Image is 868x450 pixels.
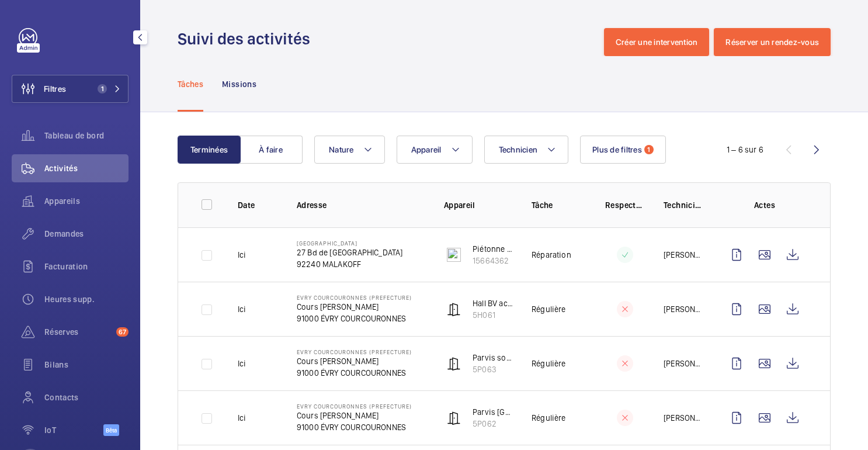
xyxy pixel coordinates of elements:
button: Créer une intervention [604,28,710,56]
font: Cours [PERSON_NAME] [297,356,379,366]
font: [PERSON_NAME] [664,250,722,259]
font: Terminées [190,145,228,154]
font: EVRY COURCOURONNES (PREFECTURE) [297,403,412,410]
font: Suivi des activités [178,29,310,49]
font: À faire [259,145,283,154]
button: Nature [314,136,385,164]
font: [PERSON_NAME] [664,304,722,314]
font: Réparation [532,250,571,259]
button: Réserver un rendez-vous [714,28,831,56]
font: Cours [PERSON_NAME] [297,302,379,311]
font: Créer une intervention [616,37,698,47]
font: Missions [222,79,256,89]
img: automatic_door.svg [447,356,461,371]
button: Terminées [178,136,241,164]
font: Parvis [GEOGRAPHIC_DATA] WC à droite [473,407,613,417]
font: Technicien [664,200,704,210]
font: Régulière [532,359,566,368]
font: Réserves [44,327,79,337]
font: Technicien [499,145,538,154]
font: EVRY COURCOURONNES (PREFECTURE) [297,348,412,355]
font: Filtres [44,84,66,94]
font: Bêta [106,427,117,434]
font: Hall BV accès boutique [473,299,555,308]
font: Adresse [297,200,327,210]
font: Réserver un rendez-vous [725,37,819,47]
font: 5P063 [473,365,497,374]
font: Activités [44,164,78,173]
font: Piétonne Entrée Principale Bât 02 [473,244,593,254]
font: Heures supp. [44,295,95,304]
font: 91000 ÉVRY COURCOURONNES [297,423,406,432]
font: Ici [238,304,246,314]
font: Parvis sortie [GEOGRAPHIC_DATA] EM à gauche [473,353,641,362]
font: Bilans [44,360,68,369]
font: Date [238,200,255,210]
font: Régulière [532,413,566,423]
font: 27 Bd de [GEOGRAPHIC_DATA] [297,248,403,257]
font: 1 [101,85,104,93]
font: [PERSON_NAME] [664,413,722,423]
font: EVRY COURCOURONNES (PREFECTURE) [297,294,412,301]
font: Tâches [178,79,203,89]
font: [GEOGRAPHIC_DATA] [297,240,357,247]
font: Plus de filtres [592,145,642,154]
img: automatic_door.svg [447,411,461,425]
font: Appareil [411,145,442,154]
font: Demandes [44,229,84,238]
font: Actes [754,200,775,210]
button: Technicien [484,136,569,164]
font: 67 [119,328,126,336]
font: Ici [238,413,246,423]
font: 92240 MALAKOFF [297,259,362,269]
img: automatic_door.svg [447,302,461,316]
font: 91000 ÉVRY COURCOURONNES [297,368,406,378]
font: IoT [44,425,56,435]
font: 5P062 [473,419,497,428]
font: Facturation [44,262,88,271]
font: Ici [238,250,246,259]
font: 91000 ÉVRY COURCOURONNES [297,314,406,323]
font: Tâche [532,200,553,210]
button: Plus de filtres1 [580,136,666,164]
button: À faire [239,136,303,164]
font: Appareils [44,196,80,206]
font: Contacts [44,393,79,402]
font: 5H061 [473,310,495,320]
font: Ici [238,359,246,368]
font: Régulière [532,304,566,314]
button: Appareil [397,136,473,164]
img: telescopic_pedestrian_door.svg [447,248,461,262]
font: Respecter le délai [605,200,672,210]
button: Filtres1 [12,75,129,103]
font: Nature [329,145,354,154]
font: Tableau de bord [44,131,104,140]
font: 1 [647,146,650,154]
font: 15664362 [473,256,509,265]
font: Cours [PERSON_NAME] [297,411,379,420]
font: Appareil [444,200,475,210]
font: [PERSON_NAME] [664,359,722,368]
font: 1 – 6 sur 6 [727,145,763,154]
